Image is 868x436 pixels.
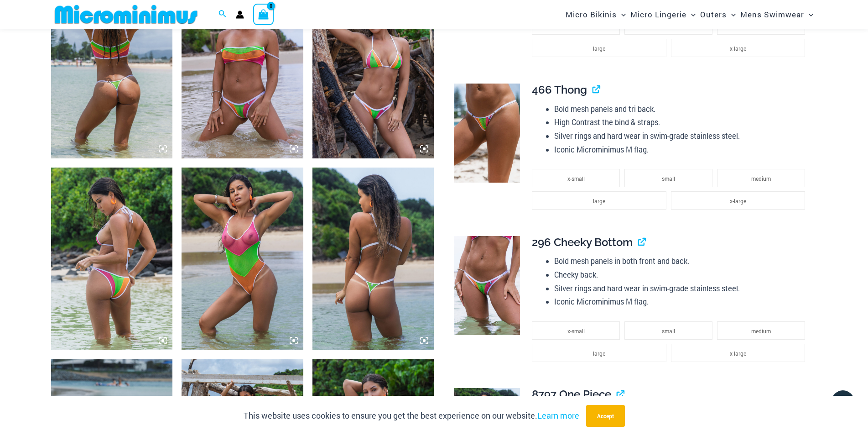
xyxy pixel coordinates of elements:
[804,3,813,26] span: Menu Toggle
[593,45,605,52] span: large
[218,9,227,21] a: Search icon link
[727,3,736,26] span: Menu Toggle
[662,175,675,182] span: small
[554,254,810,268] li: Bold mesh panels in both front and back.
[532,169,620,187] li: x-small
[717,169,805,187] li: medium
[532,83,587,96] span: 466 Thong
[730,197,746,205] span: x-large
[554,143,810,157] li: Iconic Microminimus M flag.
[630,3,686,26] span: Micro Lingerie
[740,3,804,26] span: Mens Swimwear
[554,116,810,129] li: High Contrast the bind & straps.
[51,168,173,350] img: Reckless Mesh High Voltage 306 Tri Top 296 Cheeky
[628,3,698,26] a: Micro LingerieMenu ToggleMenu Toggle
[671,191,805,210] li: x-large
[751,327,771,335] span: medium
[671,344,805,362] li: x-large
[662,327,675,335] span: small
[454,236,520,336] img: Reckless Mesh High Voltage 296 Cheeky
[563,3,628,26] a: Micro BikinisMenu ToggleMenu Toggle
[566,3,617,26] span: Micro Bikinis
[686,3,696,26] span: Menu Toggle
[671,39,805,57] li: x-large
[700,3,727,26] span: Outers
[554,282,810,295] li: Silver rings and hard wear in swim-grade stainless steel.
[586,405,625,427] button: Accept
[244,409,579,423] p: This website uses cookies to ensure you get the best experience on our website.
[532,191,666,210] li: large
[593,350,605,357] span: large
[253,4,274,25] a: View Shopping Cart, empty
[617,3,626,26] span: Menu Toggle
[624,321,712,340] li: small
[567,327,585,335] span: x-small
[554,129,810,143] li: Silver rings and hard wear in swim-grade stainless steel.
[236,11,244,19] a: Account icon link
[532,344,666,362] li: large
[537,410,579,421] a: Learn more
[454,84,520,183] img: Reckless Mesh High Voltage 466 Thong
[51,4,201,25] img: MM SHOP LOGO FLAT
[567,175,585,182] span: x-small
[554,102,810,116] li: Bold mesh panels and tri back.
[717,321,805,340] li: medium
[593,197,605,205] span: large
[554,268,810,282] li: Cheeky back.
[751,175,771,182] span: medium
[738,3,816,26] a: Mens SwimwearMenu ToggleMenu Toggle
[532,39,666,57] li: large
[730,350,746,357] span: x-large
[624,169,712,187] li: small
[532,236,633,249] span: 296 Cheeky Bottom
[562,1,817,27] nav: Site Navigation
[698,3,738,26] a: OutersMenu ToggleMenu Toggle
[532,321,620,340] li: x-small
[532,388,611,401] span: 8797 One Piece
[554,295,810,309] li: Iconic Microminimus M flag.
[312,168,434,350] img: Reckless Mesh High Voltage 8797 One Piece
[730,45,746,52] span: x-large
[182,168,303,350] img: Reckless Mesh High Voltage 8797 One Piece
